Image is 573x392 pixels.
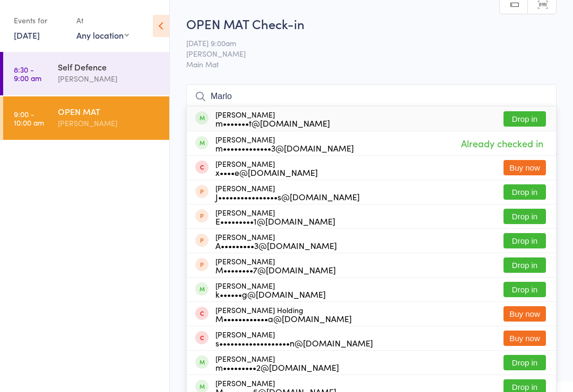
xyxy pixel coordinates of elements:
[215,192,360,201] div: J••••••••••••••••s@[DOMAIN_NAME]
[215,135,354,152] div: [PERSON_NAME]
[186,15,557,32] h2: OPEN MAT Check-in
[503,331,546,346] button: Buy now
[215,119,330,127] div: m•••••••t@[DOMAIN_NAME]
[215,184,360,201] div: [PERSON_NAME]
[186,84,557,109] input: Search
[215,144,354,152] div: m•••••••••••••3@[DOMAIN_NAME]
[215,314,352,323] div: M••••••••••••a@[DOMAIN_NAME]
[14,29,40,41] a: [DATE]
[76,12,129,29] div: At
[503,306,546,322] button: Buy now
[215,354,339,371] div: [PERSON_NAME]
[503,257,546,273] button: Drop in
[215,208,335,225] div: [PERSON_NAME]
[503,355,546,370] button: Drop in
[215,290,326,298] div: k••••••g@[DOMAIN_NAME]
[503,209,546,224] button: Drop in
[458,134,546,153] span: Already checked in
[215,306,352,323] div: [PERSON_NAME] Holding
[215,281,326,298] div: [PERSON_NAME]
[215,159,318,176] div: [PERSON_NAME]
[503,184,546,200] button: Drop in
[215,257,336,274] div: [PERSON_NAME]
[215,217,335,225] div: E•••••••••1@[DOMAIN_NAME]
[215,110,330,127] div: [PERSON_NAME]
[186,48,540,59] span: [PERSON_NAME]
[14,110,44,127] time: 9:00 - 10:00 am
[186,38,540,48] span: [DATE] 9:00am
[76,29,129,41] div: Any location
[215,363,339,371] div: m•••••••••2@[DOMAIN_NAME]
[503,160,546,175] button: Buy now
[215,338,373,347] div: s•••••••••••••••••••n@[DOMAIN_NAME]
[215,265,336,274] div: M••••••••7@[DOMAIN_NAME]
[14,12,66,29] div: Events for
[58,117,160,129] div: [PERSON_NAME]
[503,282,546,297] button: Drop in
[215,233,337,250] div: [PERSON_NAME]
[503,111,546,127] button: Drop in
[58,73,160,85] div: [PERSON_NAME]
[3,52,169,95] a: 8:30 -9:00 amSelf Defence[PERSON_NAME]
[215,330,373,347] div: [PERSON_NAME]
[503,233,546,248] button: Drop in
[215,241,337,250] div: A•••••••••3@[DOMAIN_NAME]
[215,168,318,176] div: x••••e@[DOMAIN_NAME]
[3,96,169,140] a: 9:00 -10:00 amOPEN MAT[PERSON_NAME]
[186,59,557,69] span: Main Mat
[58,105,160,117] div: OPEN MAT
[58,61,160,73] div: Self Defence
[14,65,41,82] time: 8:30 - 9:00 am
